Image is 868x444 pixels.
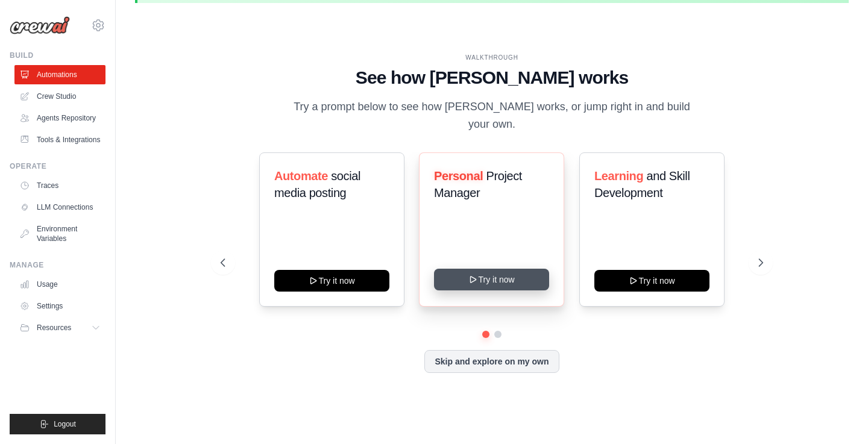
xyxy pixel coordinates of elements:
[54,419,76,429] span: Logout
[14,130,105,149] a: Tools & Integrations
[14,65,105,84] a: Automations
[808,386,868,444] iframe: Chat Widget
[594,270,709,292] button: Try it now
[424,350,559,373] button: Skip and explore on my own
[14,296,105,316] a: Settings
[14,219,105,248] a: Environment Variables
[274,270,389,292] button: Try it now
[434,169,483,183] span: Personal
[434,269,549,290] button: Try it now
[289,98,694,134] p: Try a prompt below to see how [PERSON_NAME] works, or jump right in and build your own.
[14,87,105,106] a: Crew Studio
[10,260,105,270] div: Manage
[221,53,763,62] div: WALKTHROUGH
[37,323,71,333] span: Resources
[10,414,105,434] button: Logout
[594,169,690,199] span: and Skill Development
[10,51,105,60] div: Build
[10,161,105,171] div: Operate
[594,169,643,183] span: Learning
[14,176,105,195] a: Traces
[14,108,105,128] a: Agents Repository
[274,169,328,183] span: Automate
[10,16,70,34] img: Logo
[14,198,105,217] a: LLM Connections
[14,318,105,337] button: Resources
[14,275,105,294] a: Usage
[221,67,763,89] h1: See how [PERSON_NAME] works
[808,386,868,444] div: Виджет чата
